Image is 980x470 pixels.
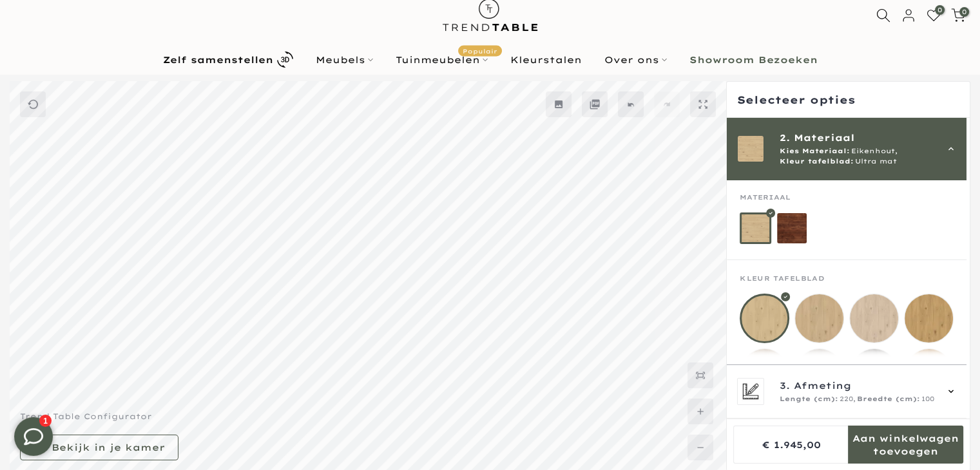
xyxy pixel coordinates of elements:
span: 0 [935,5,945,15]
a: Meubels [304,52,384,68]
b: Zelf samenstellen [163,55,273,64]
a: TuinmeubelenPopulair [384,52,499,68]
a: Kleurstalen [499,52,593,68]
span: Populair [458,45,502,56]
a: 0 [927,8,941,23]
a: Over ons [593,52,678,68]
a: Showroom Bezoeken [678,52,829,68]
a: 0 [951,8,965,23]
b: Showroom Bezoeken [689,55,818,64]
a: Zelf samenstellen [151,48,304,71]
span: 0 [959,7,969,17]
iframe: toggle-frame [1,404,66,469]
